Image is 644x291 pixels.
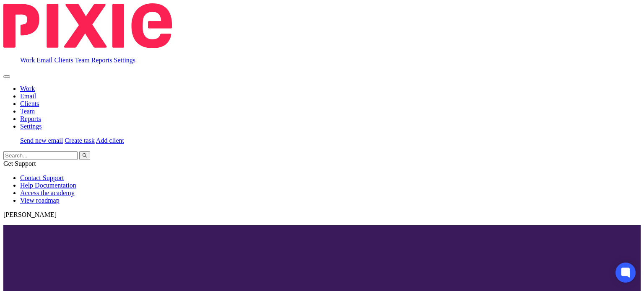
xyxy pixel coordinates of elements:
a: Email [20,93,36,100]
a: Send new email [20,137,63,144]
a: Create task [65,137,95,144]
input: Search [3,151,78,160]
a: Team [75,57,89,64]
a: Work [20,85,35,92]
a: Email [36,57,52,64]
a: Reports [20,115,41,122]
a: Team [20,108,35,115]
span: Get Support [3,160,36,167]
a: Work [20,57,35,64]
a: Access the academy [20,189,75,196]
a: Clients [54,57,73,64]
a: Settings [114,57,136,64]
a: Contact Support [20,174,64,181]
a: Add client [96,137,124,144]
a: View roadmap [20,197,60,204]
a: Clients [20,100,39,107]
button: Search [79,151,90,160]
a: Reports [91,57,112,64]
a: Settings [20,123,42,130]
img: Pixie [3,3,172,48]
a: Help Documentation [20,182,76,189]
p: [PERSON_NAME] [3,211,641,219]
